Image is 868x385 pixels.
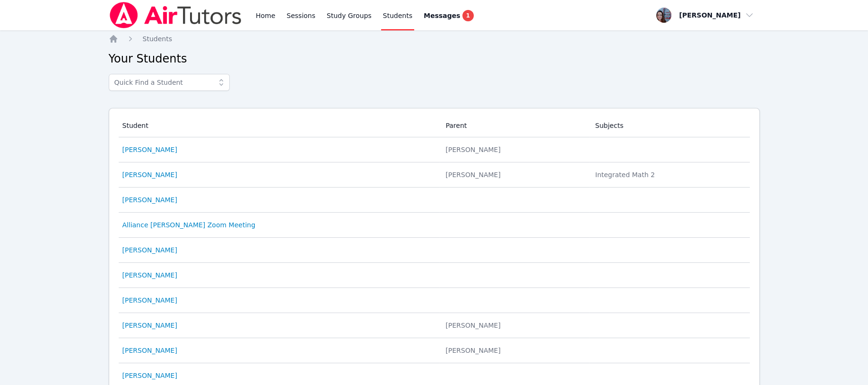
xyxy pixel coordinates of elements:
tr: [PERSON_NAME] [PERSON_NAME] [119,137,750,162]
a: [PERSON_NAME] [122,195,177,205]
span: 1 [462,10,474,21]
tr: [PERSON_NAME] [PERSON_NAME]Integrated Math 2 [119,162,750,188]
tr: [PERSON_NAME] [119,288,750,313]
a: [PERSON_NAME] [122,270,177,280]
tr: [PERSON_NAME] [PERSON_NAME] [119,313,750,338]
th: Parent [440,114,589,137]
h2: Your Students [109,51,760,66]
nav: Breadcrumb [109,34,760,44]
input: Quick Find a Student [109,74,230,91]
a: Students [143,34,172,44]
a: Alliance [PERSON_NAME] Zoom Meeting [122,220,255,230]
div: [PERSON_NAME] [445,170,583,179]
img: Air Tutors [109,2,243,28]
th: Subjects [590,114,750,137]
tr: [PERSON_NAME] [119,188,750,213]
a: [PERSON_NAME] [122,346,177,355]
a: [PERSON_NAME] [122,145,177,154]
a: [PERSON_NAME] [122,245,177,255]
tr: [PERSON_NAME] [PERSON_NAME] [119,338,750,363]
span: Students [143,35,172,43]
span: Messages [424,11,460,20]
tr: Alliance [PERSON_NAME] Zoom Meeting [119,213,750,238]
th: Student [119,114,440,137]
a: [PERSON_NAME] [122,295,177,305]
a: [PERSON_NAME] [122,371,177,380]
tr: [PERSON_NAME] [119,238,750,263]
li: Integrated Math 2 [595,170,744,179]
a: [PERSON_NAME] [122,321,177,330]
tr: [PERSON_NAME] [119,263,750,288]
div: [PERSON_NAME] [445,321,583,330]
div: [PERSON_NAME] [445,346,583,355]
a: [PERSON_NAME] [122,170,177,179]
div: [PERSON_NAME] [445,145,583,154]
